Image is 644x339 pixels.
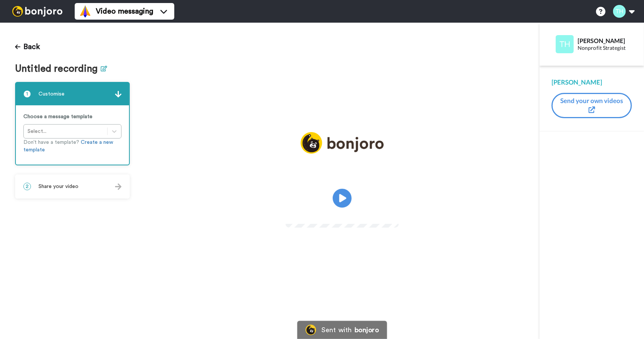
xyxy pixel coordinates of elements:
img: arrow.svg [115,91,121,97]
span: Share your video [38,183,78,190]
img: arrow.svg [115,183,121,190]
p: Don’t have a template? [23,139,121,154]
p: Choose a message template [23,113,121,120]
button: Back [15,38,40,56]
div: [PERSON_NAME] [552,78,632,87]
span: Video messaging [96,6,153,17]
img: Profile Image [556,35,574,53]
a: Create a new template [23,140,113,153]
img: vm-color.svg [79,5,91,17]
a: Bonjoro LogoSent withbonjoro [297,321,387,339]
img: logo_full.png [301,132,384,154]
img: Full screen [384,210,392,217]
div: Sent with [321,327,352,333]
div: 2Share your video [15,174,130,199]
span: 1 [23,90,31,98]
img: bj-logo-header-white.svg [9,6,66,17]
span: Customise [38,90,65,98]
span: Untitled recording [15,63,101,74]
button: Send your own videos [552,93,632,118]
div: bonjoro [355,327,379,333]
div: [PERSON_NAME] [578,37,632,44]
img: Bonjoro Logo [306,325,316,335]
span: 2 [23,183,31,190]
div: Nonprofit Strategist [578,45,632,51]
